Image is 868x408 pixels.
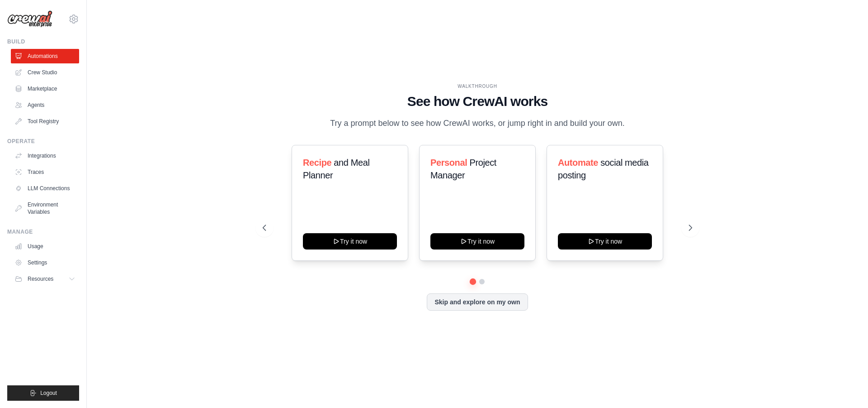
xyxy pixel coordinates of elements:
[11,149,79,163] a: Integrations
[11,181,79,196] a: LLM Connections
[325,117,629,130] p: Try a prompt below to see how CrewAI works, or jump right in and build your own.
[303,158,369,180] span: and Meal Planner
[7,138,79,145] div: Operate
[430,233,524,250] button: Try it now
[7,228,79,235] div: Manage
[11,65,79,80] a: Crew Studio
[303,233,397,250] button: Try it now
[263,93,692,110] h1: See how CrewAI works
[558,158,649,180] span: social media posting
[11,98,79,112] a: Agents
[263,83,692,90] div: WALKTHROUGH
[558,158,598,168] span: Automate
[7,385,79,401] button: Logout
[7,38,79,45] div: Build
[303,158,331,168] span: Recipe
[11,49,79,63] a: Automations
[11,82,79,96] a: Marketplace
[558,233,652,250] button: Try it now
[11,165,79,179] a: Traces
[11,272,79,286] button: Resources
[7,10,52,28] img: Logo
[28,275,53,283] span: Resources
[427,293,528,311] button: Skip and explore on my own
[11,239,79,254] a: Usage
[11,197,79,219] a: Environment Variables
[430,158,496,180] span: Project Manager
[40,389,57,397] span: Logout
[430,158,467,168] span: Personal
[11,255,79,270] a: Settings
[11,114,79,129] a: Tool Registry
